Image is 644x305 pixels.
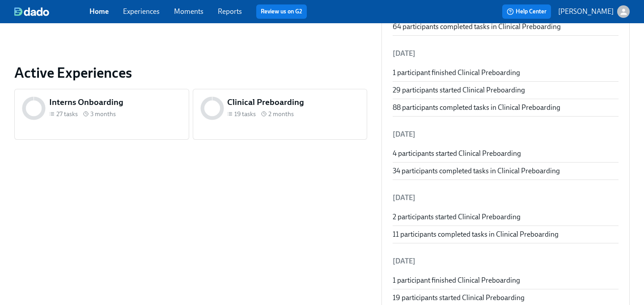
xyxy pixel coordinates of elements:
[558,7,614,17] p: [PERSON_NAME]
[261,7,302,16] a: Review us on G2
[507,7,547,16] span: Help Center
[193,89,368,140] a: Clinical Preboarding19 tasks 2 months
[123,7,160,16] a: Experiences
[256,4,307,19] button: Review us on G2
[393,103,619,113] div: 88 participants completed tasks in Clinical Preboarding
[49,96,182,108] h5: Interns Onboarding
[393,85,619,95] div: 29 participants started Clinical Preboarding
[393,251,619,272] li: [DATE]
[393,212,619,222] div: 2 participants started Clinical Preboarding
[14,7,49,16] img: dado
[14,89,189,140] a: Interns Onboarding27 tasks 3 months
[393,149,619,159] div: 4 participants started Clinical Preboarding
[89,7,109,16] a: Home
[393,22,619,32] div: 64 participants completed tasks in Clinical Preboarding
[234,110,256,118] span: 19 tasks
[393,166,619,176] div: 34 participants completed tasks in Clinical Preboarding
[393,187,619,209] li: [DATE]
[558,5,630,18] button: [PERSON_NAME]
[393,43,619,64] li: [DATE]
[218,7,242,16] a: Reports
[227,96,360,108] h5: Clinical Preboarding
[174,7,203,16] a: Moments
[393,68,619,78] div: 1 participant finished Clinical Preboarding
[393,124,619,145] li: [DATE]
[393,276,619,285] div: 1 participant finished Clinical Preboarding
[56,110,78,118] span: 27 tasks
[268,110,294,118] span: 2 months
[14,64,367,82] a: Active Experiences
[393,230,619,239] div: 11 participants completed tasks in Clinical Preboarding
[393,293,619,303] div: 19 participants started Clinical Preboarding
[14,7,89,16] a: dado
[90,110,116,118] span: 3 months
[502,4,551,19] button: Help Center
